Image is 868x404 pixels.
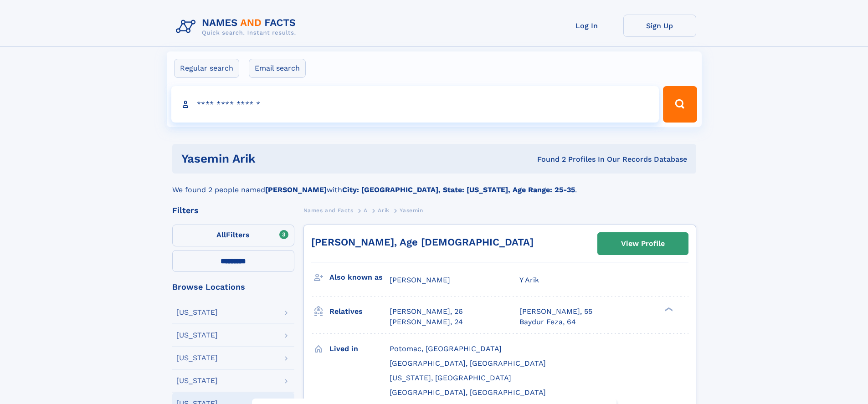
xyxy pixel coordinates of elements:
[390,307,463,317] a: [PERSON_NAME], 26
[311,236,534,248] a: [PERSON_NAME], Age [DEMOGRAPHIC_DATA]
[378,205,389,216] a: Arik
[519,317,576,327] a: Baydur Feza, 64
[172,283,294,291] div: Browse Locations
[172,15,303,39] img: Logo Names and Facts
[172,225,294,246] label: Filters
[390,276,450,284] span: [PERSON_NAME]
[329,304,390,319] h3: Relatives
[364,205,368,216] a: A
[519,307,592,317] a: [PERSON_NAME], 55
[598,233,688,255] a: View Profile
[621,233,665,254] div: View Profile
[176,354,218,362] div: [US_STATE]
[329,270,390,285] h3: Also known as
[303,205,354,216] a: Names and Facts
[265,185,327,194] b: [PERSON_NAME]
[172,206,294,215] div: Filters
[249,59,306,78] label: Email search
[663,307,673,312] div: ❯
[329,341,390,357] h3: Lived in
[396,154,687,164] div: Found 2 Profiles In Our Records Database
[342,185,575,194] b: City: [GEOGRAPHIC_DATA], State: [US_STATE], Age Range: 25-35
[176,377,218,384] div: [US_STATE]
[623,15,696,37] a: Sign Up
[390,388,546,397] span: [GEOGRAPHIC_DATA], [GEOGRAPHIC_DATA]
[390,317,463,327] a: [PERSON_NAME], 24
[378,207,389,214] span: Arik
[176,332,218,339] div: [US_STATE]
[550,15,623,37] a: Log In
[519,276,539,284] span: Y Arik
[216,230,226,239] span: All
[663,86,697,123] button: Search Button
[174,59,239,78] label: Regular search
[364,207,368,214] span: A
[390,344,502,353] span: Potomac, [GEOGRAPHIC_DATA]
[390,359,546,368] span: [GEOGRAPHIC_DATA], [GEOGRAPHIC_DATA]
[390,373,511,382] span: [US_STATE], [GEOGRAPHIC_DATA]
[400,207,423,214] span: Yasemin
[181,153,396,164] h1: yasemin arik
[176,309,218,316] div: [US_STATE]
[172,174,696,195] div: We found 2 people named with .
[171,86,659,123] input: search input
